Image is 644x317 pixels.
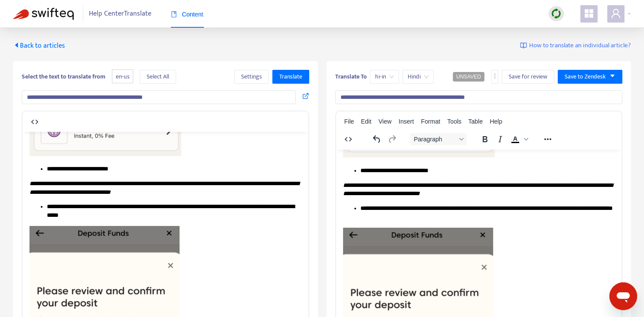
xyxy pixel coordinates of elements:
[508,133,530,145] div: Text color Black
[490,118,502,125] span: Help
[344,118,354,125] span: File
[385,133,399,145] button: Redo
[234,70,269,84] button: Settings
[565,72,606,82] span: Save to Zendesk
[410,133,467,145] button: Block Paragraph
[140,70,176,84] button: Select All
[493,133,507,145] button: Italic
[375,70,394,83] span: hi-in
[468,118,483,125] span: Table
[491,70,498,84] button: more
[272,70,309,84] button: Translate
[477,133,492,145] button: Bold
[421,118,440,125] span: Format
[241,72,262,82] span: Settings
[361,118,371,125] span: Edit
[609,73,615,79] span: caret-down
[609,282,637,310] iframe: Button to launch messaging window
[13,42,20,49] span: caret-left
[492,73,498,79] span: more
[414,136,456,143] span: Paragraph
[611,8,621,19] span: user
[456,74,481,80] span: UNSAVED
[112,69,133,84] span: en-us
[509,72,547,82] span: Save for review
[584,8,594,19] span: appstore
[369,133,384,145] button: Undo
[335,72,367,82] b: Translate To
[279,72,302,82] span: Translate
[399,118,414,125] span: Insert
[529,41,631,51] span: How to translate an individual article?
[558,70,622,84] button: Save to Zendeskcaret-down
[171,11,203,18] span: Content
[171,11,177,17] span: book
[520,41,631,51] a: How to translate an individual article?
[447,118,461,125] span: Tools
[520,42,527,49] img: image-link
[408,70,428,83] span: Hindi
[89,6,151,22] span: Help Center Translate
[379,118,392,125] span: View
[13,40,65,52] span: Back to articles
[551,8,562,19] img: sync.dc5367851b00ba804db3.png
[13,8,74,20] img: Swifteq
[22,72,105,82] b: Select the text to translate from
[540,133,555,145] button: Reveal or hide additional toolbar items
[502,70,554,84] button: Save for review
[147,72,169,82] span: Select All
